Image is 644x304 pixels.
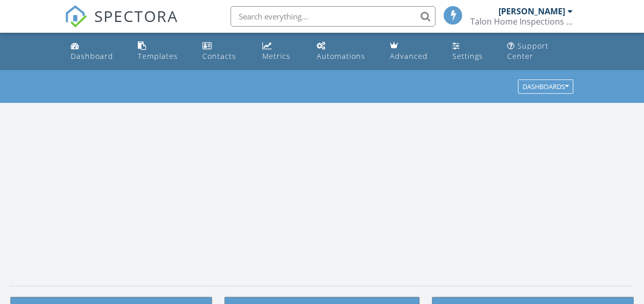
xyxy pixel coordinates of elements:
[65,14,178,35] a: SPECTORA
[386,37,440,66] a: Advanced
[198,37,250,66] a: Contacts
[67,37,126,66] a: Dashboard
[71,51,113,61] div: Dashboard
[448,37,495,66] a: Settings
[518,80,573,94] button: Dashboards
[262,51,290,61] div: Metrics
[231,6,435,27] input: Search everything...
[138,51,178,61] div: Templates
[470,16,573,27] div: Talon Home Inspections LLC
[390,51,428,61] div: Advanced
[313,37,378,66] a: Automations (Basic)
[202,51,236,61] div: Contacts
[317,51,365,61] div: Automations
[258,37,304,66] a: Metrics
[498,6,565,16] div: [PERSON_NAME]
[503,37,577,66] a: Support Center
[94,5,178,27] span: SPECTORA
[452,51,483,61] div: Settings
[134,37,190,66] a: Templates
[523,83,569,91] div: Dashboards
[507,41,549,61] div: Support Center
[65,5,87,28] img: The Best Home Inspection Software - Spectora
